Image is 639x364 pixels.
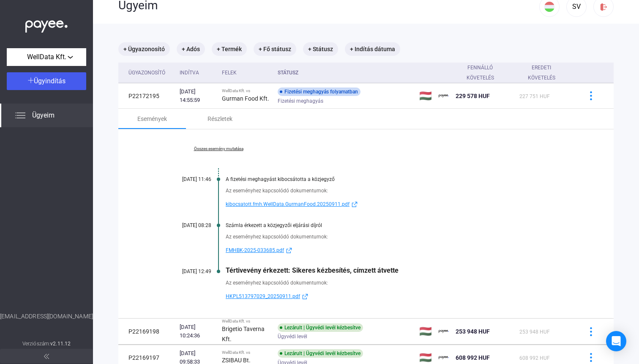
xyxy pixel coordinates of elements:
[226,291,300,301] span: HKPL513797029_20250911.pdf
[226,266,571,274] div: Tértivevény érkezett: Sikeres kézbesítés, címzett átvette
[28,77,34,83] img: plus-white.svg
[32,110,55,120] span: Ügyeim
[278,323,363,332] div: Lezárult | Ügyvédi levél kézbesítve
[161,268,211,274] div: [DATE] 12:49
[177,42,205,56] mat-chip: + Adós
[226,186,571,195] div: Az eseményhez kapcsolódó dokumentumok:
[118,319,176,345] td: P22169198
[118,42,170,56] mat-chip: + Ügyazonosító
[226,245,284,255] span: FMHBK-2025-033685.pdf
[7,48,86,66] button: WellData Kft.
[226,199,350,209] span: kibocsatott.fmh.WellData.GurmanFood.20250911.pdf
[416,319,435,345] td: 🇭🇺
[350,201,360,208] img: external-link-blue
[278,349,363,358] div: Lezárult | Ügyvédi levél kézbesítve
[303,42,338,56] mat-chip: + Státusz
[456,63,505,83] div: Fennálló követelés
[284,247,294,254] img: external-link-blue
[161,146,276,151] a: Összes esemény mutatása
[456,354,490,361] span: 608 992 HUF
[128,68,173,78] div: Ügyazonosító
[180,323,215,340] div: [DATE] 10:24:36
[180,68,199,78] div: Indítva
[278,88,360,96] div: Fizetési meghagyás folyamatban
[161,176,211,182] div: [DATE] 11:46
[226,233,571,241] div: Az eseményhez kapcsolódó dokumentumok:
[208,114,232,124] div: Részletek
[118,83,176,109] td: P22172195
[222,88,271,93] div: WellData Kft. vs
[587,327,595,336] img: more-blue
[222,95,269,102] strong: Gurman Food Kft.
[587,91,595,100] img: more-blue
[519,93,550,99] span: 227 751 HUF
[180,88,215,104] div: [DATE] 14:55:59
[456,63,513,83] div: Fennálló követelés
[226,245,571,255] a: FMHBK-2025-033685.pdfexternal-link-blue
[519,63,564,83] div: Eredeti követelés
[27,52,66,62] span: WellData Kft.
[544,2,554,12] img: HU
[226,291,571,301] a: HKPL513797029_20250911.pdfexternal-link-blue
[278,96,323,106] span: Fizetési meghagyás
[582,323,600,340] button: more-blue
[50,341,71,347] strong: v2.11.12
[519,355,550,361] span: 608 992 HUF
[226,176,571,182] div: A fizetési meghagyást kibocsátotta a közjegyző
[222,319,271,324] div: WellData Kft. vs
[439,91,449,101] img: payee-logo
[582,87,600,105] button: more-blue
[161,222,211,228] div: [DATE] 08:28
[44,354,49,359] img: arrow-double-left-grey.svg
[278,331,307,342] span: Ügyvédi levél
[416,83,435,109] td: 🇭🇺
[34,77,66,85] span: Ügyindítás
[599,3,608,11] img: logout-red
[222,357,251,364] strong: ZSIBAU Bt.
[226,199,571,209] a: kibocsatott.fmh.WellData.GurmanFood.20250911.pdfexternal-link-blue
[137,114,167,124] div: Események
[25,16,68,33] img: white-payee-white-dot.svg
[222,68,271,78] div: Felek
[222,350,271,355] div: WellData Kft. vs
[606,331,626,351] div: Open Intercom Messenger
[226,222,571,228] div: Számla érkezett a közjegyzői eljárási díjról
[222,326,265,342] strong: Brigetio Taverna Kft.
[128,68,165,78] div: Ügyazonosító
[274,63,416,83] th: Státusz
[439,326,449,337] img: payee-logo
[439,353,449,363] img: payee-logo
[15,110,25,120] img: list.svg
[300,293,310,300] img: external-link-blue
[519,329,550,335] span: 253 948 HUF
[569,2,584,12] div: SV
[180,68,215,78] div: Indítva
[456,93,490,99] span: 229 578 HUF
[456,328,490,335] span: 253 948 HUF
[519,63,571,83] div: Eredeti követelés
[226,279,571,287] div: Az eseményhez kapcsolódó dokumentumok:
[222,68,237,78] div: Felek
[345,42,400,56] mat-chip: + Indítás dátuma
[587,353,595,362] img: more-blue
[7,72,86,90] button: Ügyindítás
[254,42,296,56] mat-chip: + Fő státusz
[212,42,247,56] mat-chip: + Termék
